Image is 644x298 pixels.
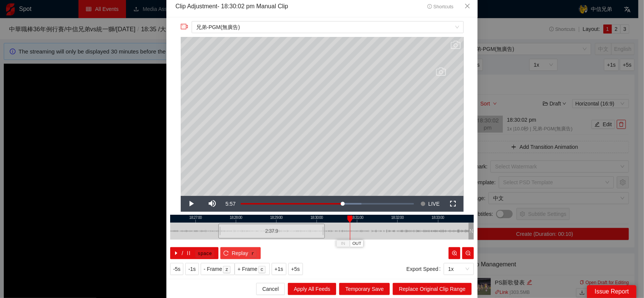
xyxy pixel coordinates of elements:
[181,196,202,212] button: Play
[202,196,223,212] button: Mute
[294,285,330,293] span: Apply All Feeds
[345,285,384,293] span: Temporary Save
[241,203,414,205] div: Progress Bar
[418,196,442,212] button: Seek to live, currently behind live
[238,265,258,273] span: + Frame
[428,196,440,212] span: LIVE
[232,249,248,257] span: Replay
[196,21,459,33] span: 兄弟-PGM(無廣告)
[448,263,469,275] span: 1x
[173,265,180,273] span: -5s
[275,265,283,273] span: +1s
[188,265,195,273] span: -1s
[204,265,222,273] span: - Frame
[427,4,432,9] span: info-circle
[352,240,361,247] span: OUT
[350,240,363,247] button: OUT
[427,4,453,9] span: Shortcuts
[174,251,179,257] span: caret-right
[182,249,183,257] span: /
[170,263,183,275] button: -5s
[185,263,198,275] button: -1s
[272,263,286,275] button: +1s
[452,251,457,257] span: zoom-in
[464,3,470,9] span: close
[406,263,444,275] label: Export Speed
[399,285,466,293] span: Replace Original Clip Range
[220,247,261,259] button: reloadReplayr
[235,263,270,275] button: + Framec
[218,224,325,238] div: 2:37.9
[256,283,285,295] button: Cancel
[201,263,235,275] button: - Framez
[223,266,231,274] kbd: z
[175,2,288,11] div: Clip Adjustment - 18:30:02 pm Manual Clip
[288,263,303,275] button: +5s
[258,266,266,274] kbd: c
[336,240,350,247] button: IN
[226,201,236,207] span: 5:57
[195,250,214,258] kbd: space
[288,283,337,295] button: Apply All Feeds
[262,285,279,293] span: Cancel
[462,247,474,259] button: zoom-out
[443,196,464,212] button: Fullscreen
[186,251,191,257] span: pause
[393,283,472,295] button: Replace Original Clip Range
[449,247,460,259] button: zoom-in
[339,283,390,295] button: Temporary Save
[181,37,464,196] div: Video Player
[223,251,229,257] span: reload
[181,23,188,31] span: video-camera
[249,250,257,258] kbd: r
[170,247,218,259] button: caret-right/pausespace
[291,265,300,273] span: +5s
[466,251,471,257] span: zoom-out
[587,285,636,298] div: Issue Report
